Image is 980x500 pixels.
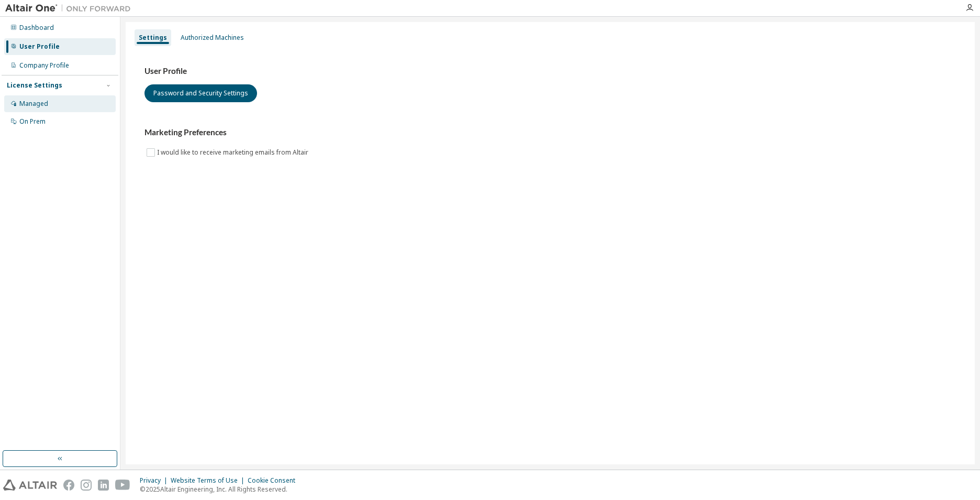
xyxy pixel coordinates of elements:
img: facebook.svg [63,480,74,491]
button: Password and Security Settings [144,84,257,102]
div: Dashboard [19,24,54,32]
div: On Prem [19,117,46,126]
img: linkedin.svg [98,480,109,491]
label: I would like to receive marketing emails from Altair [157,146,310,159]
div: User Profile [19,42,60,51]
h3: User Profile [144,66,956,77]
img: Altair One [5,3,136,14]
div: Cookie Consent [248,476,302,485]
img: youtube.svg [115,480,130,491]
img: instagram.svg [81,480,92,491]
div: Managed [19,100,48,108]
div: Authorized Machines [181,34,244,42]
div: Company Profile [19,61,69,70]
p: © 2025 Altair Engineering, Inc. All Rights Reserved. [140,485,302,494]
div: Website Terms of Use [171,476,248,485]
h3: Marketing Preferences [144,127,956,138]
div: Settings [139,34,167,42]
div: Privacy [140,476,171,485]
img: altair_logo.svg [3,480,57,491]
div: License Settings [7,81,62,90]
